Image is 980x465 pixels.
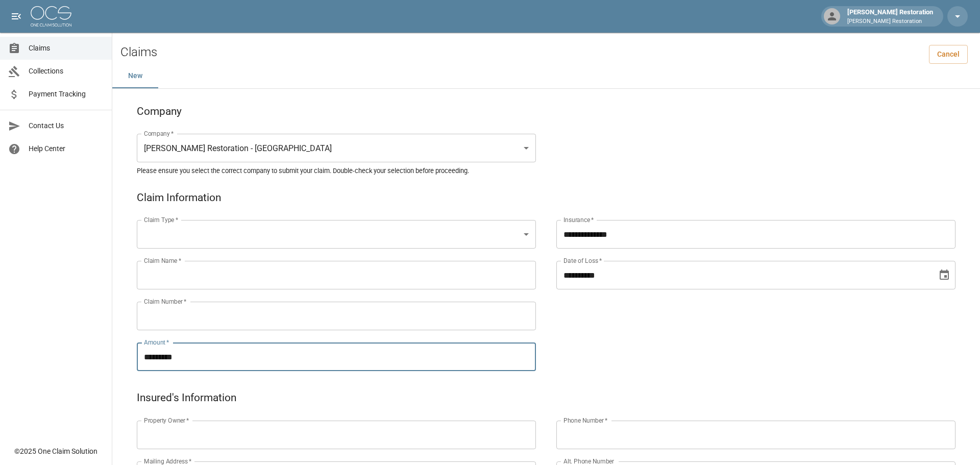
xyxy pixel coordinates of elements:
[29,66,104,77] span: Collections
[144,256,181,265] label: Claim Name
[144,297,186,306] label: Claim Number
[29,43,104,54] span: Claims
[112,64,158,88] button: New
[563,256,602,265] label: Date of Loss
[934,265,954,285] button: Choose date, selected date is Aug 19, 2025
[563,215,594,224] label: Insurance
[843,7,937,26] div: [PERSON_NAME] Restoration
[29,89,104,100] span: Payment Tracking
[144,416,189,425] label: Property Owner
[6,6,27,27] button: open drawer
[144,129,174,138] label: Company
[14,446,97,456] div: © 2025 One Claim Solution
[29,143,104,154] span: Help Center
[563,416,607,425] label: Phone Number
[847,17,933,26] p: [PERSON_NAME] Restoration
[137,166,955,175] h5: Please ensure you select the correct company to submit your claim. Double-check your selection be...
[144,338,169,347] label: Amount
[112,64,980,88] div: dynamic tabs
[31,6,71,27] img: ocs-logo-white-transparent.png
[120,45,157,60] h2: Claims
[929,45,968,64] a: Cancel
[137,134,536,162] div: [PERSON_NAME] Restoration - [GEOGRAPHIC_DATA]
[144,215,178,224] label: Claim Type
[29,120,104,131] span: Contact Us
